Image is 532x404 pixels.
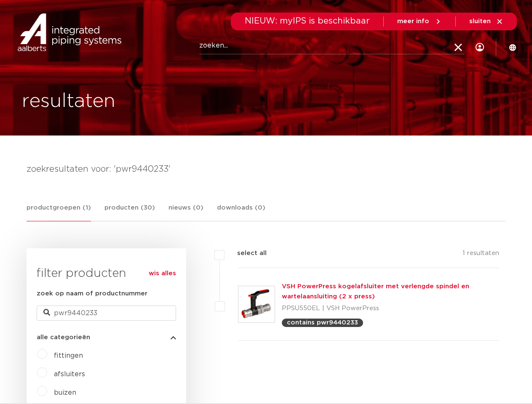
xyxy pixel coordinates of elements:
p: PPSU550EL | VSH PowerPress [282,302,500,315]
p: contains pwr9440233 [287,319,358,326]
label: zoek op naam of productnummer [37,289,147,299]
button: alle categorieën [37,334,176,340]
img: Thumbnail for VSH PowerPress kogelafsluiter met verlengde spindel en wartelaansluiting (2 x press) [238,286,275,322]
span: sluiten [469,18,491,24]
span: meer info [397,18,429,24]
input: zoeken... [199,37,464,54]
a: wis alles [149,268,176,279]
a: nieuws (0) [168,203,203,221]
a: meer info [397,18,442,25]
a: VSH PowerPress kogelafsluiter met verlengde spindel en wartelaansluiting (2 x press) [282,283,469,300]
h1: resultaten [22,88,115,115]
span: NIEUW: myIPS is beschikbaar [245,17,370,25]
h4: zoekresultaten voor: 'pwr9440233' [27,162,506,176]
span: alle categorieën [37,334,90,340]
p: 1 resultaten [462,248,499,261]
a: fittingen [54,352,83,359]
h3: filter producten [37,265,176,282]
a: downloads (0) [217,203,265,221]
a: sluiten [469,18,503,25]
label: select all [225,248,267,258]
a: productgroepen (1) [27,203,91,221]
input: zoeken [37,306,176,321]
a: producten (30) [104,203,155,221]
a: afsluiters [54,371,85,377]
a: buizen [54,389,76,396]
